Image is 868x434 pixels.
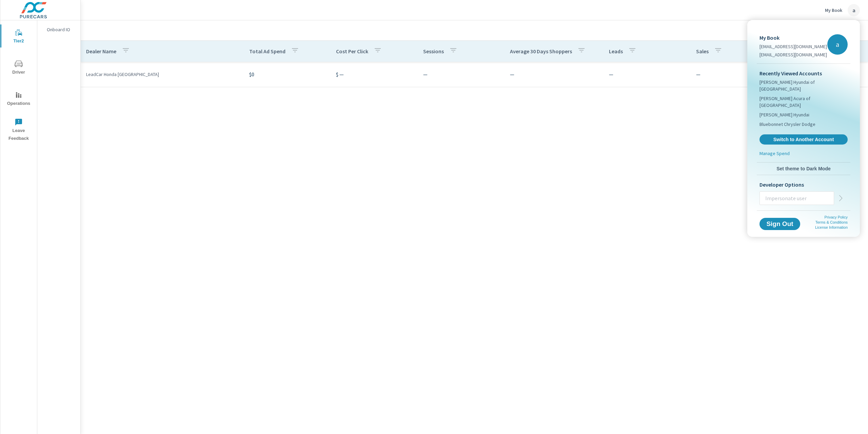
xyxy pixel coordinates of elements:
[759,121,815,128] span: Bluebonnet Chrysler Dodge
[759,218,800,230] button: Sign Out
[757,150,850,159] a: Manage Spend
[759,43,827,50] p: [EMAIL_ADDRESS][DOMAIN_NAME]
[759,34,827,42] p: My Book
[765,221,795,227] span: Sign Out
[827,34,848,55] div: a
[759,181,848,189] p: Developer Options
[759,95,848,109] span: [PERSON_NAME] Acura of [GEOGRAPHIC_DATA]
[825,215,848,219] a: Privacy Policy
[815,225,848,229] a: License Information
[763,136,844,143] span: Switch to Another Account
[759,51,827,58] p: [EMAIL_ADDRESS][DOMAIN_NAME]
[759,79,848,92] span: [PERSON_NAME] Hyundai of [GEOGRAPHIC_DATA]
[759,134,848,145] a: Switch to Another Account
[759,111,809,118] span: [PERSON_NAME] Hyundai
[759,69,848,77] p: Recently Viewed Accounts
[760,189,834,207] input: Impersonate user
[759,150,790,157] p: Manage Spend
[759,166,848,172] span: Set theme to Dark Mode
[757,163,850,175] button: Set theme to Dark Mode
[815,220,848,224] a: Terms & Conditions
